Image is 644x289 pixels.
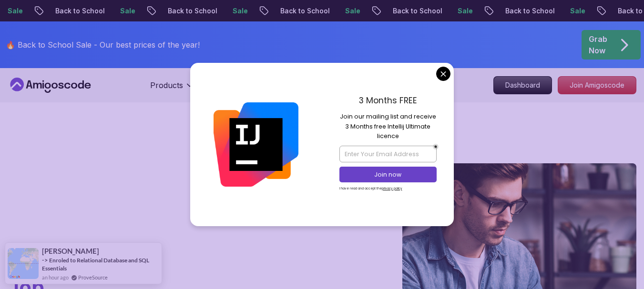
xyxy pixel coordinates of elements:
button: Products [150,80,194,99]
p: Sale [225,6,255,16]
a: Join Amigoscode [558,76,636,94]
p: Back to School [385,6,450,16]
p: Back to School [272,6,337,16]
p: 🔥 Back to School Sale - Our best prices of the year! [6,39,200,50]
p: Products [150,80,183,91]
p: Sale [112,6,143,16]
p: Sale [562,6,593,16]
p: Sale [337,6,368,16]
span: [PERSON_NAME] [42,247,99,255]
p: Back to School [47,6,112,16]
a: Dashboard [493,76,552,94]
img: provesource social proof notification image [8,248,39,279]
a: Enroled to Relational Database and SQL Essentials [42,257,149,272]
p: Sale [450,6,480,16]
p: Dashboard [494,77,552,94]
a: ProveSource [78,273,108,281]
p: Back to School [497,6,562,16]
span: -> [42,256,48,264]
p: Grab Now [589,33,607,56]
p: Back to School [160,6,225,16]
p: Join Amigoscode [558,77,636,94]
span: an hour ago [42,273,69,281]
